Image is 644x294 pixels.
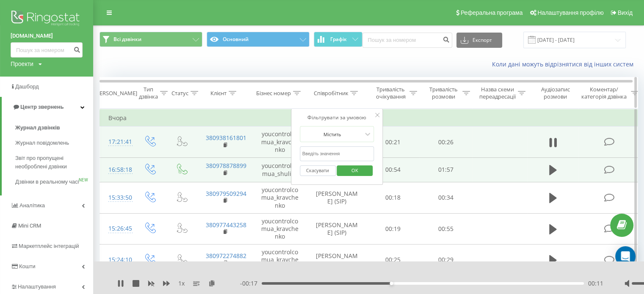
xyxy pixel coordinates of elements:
[206,190,246,198] a: 380979509294
[206,162,246,170] a: 380978878899
[171,90,188,97] div: Статус
[367,245,420,276] td: 00:25
[19,263,35,269] span: Кошти
[300,165,336,176] button: Скасувати
[307,245,367,276] td: [PERSON_NAME] (SIP)
[367,157,420,182] td: 00:54
[15,120,93,135] a: Журнал дзвінків
[139,86,158,100] div: Тип дзвінка
[307,182,367,214] td: [PERSON_NAME] (SIP)
[108,220,125,237] div: 15:26:45
[427,86,460,100] div: Тривалість розмови
[343,164,367,177] span: OK
[100,32,202,47] button: Всі дзвінки
[252,157,307,182] td: youcontrolcomua_shulika
[390,282,393,285] div: Accessibility label
[256,90,291,97] div: Бізнес номер
[19,202,45,209] span: Аналiтика
[206,221,246,229] a: 380977443258
[367,182,420,214] td: 00:18
[15,124,60,132] span: Журнал дзвінків
[374,86,407,100] div: Тривалість очікування
[307,213,367,245] td: [PERSON_NAME] (SIP)
[420,157,473,182] td: 01:57
[300,146,374,161] input: Введіть значення
[252,126,307,158] td: youcontrolcomua_kravchenko
[337,165,373,176] button: OK
[108,134,125,150] div: 17:21:41
[367,213,420,245] td: 00:19
[15,178,79,186] span: Дзвінки в реальному часі
[535,86,576,100] div: Аудіозапис розмови
[15,151,93,174] a: Звіт про пропущені необроблені дзвінки
[420,213,473,245] td: 00:55
[579,86,629,100] div: Коментар/категорія дзвінка
[94,90,137,97] div: [PERSON_NAME]
[108,190,125,206] div: 15:33:50
[108,252,125,268] div: 15:24:10
[11,60,33,68] div: Проекти
[18,223,41,229] span: Mini CRM
[11,42,83,58] input: Пошук за номером
[252,182,307,214] td: youcontrolcomua_kravchenko
[300,113,374,122] div: Фільтрувати за умовою
[113,36,141,43] span: Всі дзвінки
[2,97,93,117] a: Центр звернень
[19,243,79,249] span: Маркетплейс інтеграцій
[362,33,452,48] input: Пошук за номером
[15,135,93,151] a: Журнал повідомлень
[15,154,89,171] span: Звіт про пропущені необроблені дзвінки
[240,279,262,288] span: - 00:17
[206,252,246,260] a: 380972274882
[11,32,83,40] a: [DOMAIN_NAME]
[537,9,603,16] span: Налаштування профілю
[420,245,473,276] td: 00:29
[461,9,523,16] span: Реферальна програма
[314,32,362,47] button: Графік
[618,9,633,16] span: Вихід
[108,162,125,178] div: 16:58:18
[492,60,638,68] a: Коли дані можуть відрізнятися вiд інших систем
[252,245,307,276] td: youcontrolcomua_kravchenko
[210,90,227,97] div: Клієнт
[15,83,39,90] span: Дашборд
[420,126,473,158] td: 00:26
[15,174,93,190] a: Дзвінки в реальному часіNEW
[479,86,516,100] div: Назва схеми переадресації
[178,279,185,288] span: 1 x
[207,32,310,47] button: Основний
[252,213,307,245] td: youcontrolcomua_kravchenko
[206,134,246,142] a: 380938161801
[18,283,56,290] span: Налаштування
[367,126,420,158] td: 00:21
[456,33,502,48] button: Експорт
[15,139,69,147] span: Журнал повідомлень
[330,36,347,42] span: Графік
[11,8,83,30] img: Ringostat logo
[588,279,603,288] span: 00:11
[20,104,64,110] span: Центр звернень
[615,246,636,267] div: Open Intercom Messenger
[420,182,473,214] td: 00:34
[313,90,348,97] div: Співробітник
[100,110,642,126] td: Вчора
